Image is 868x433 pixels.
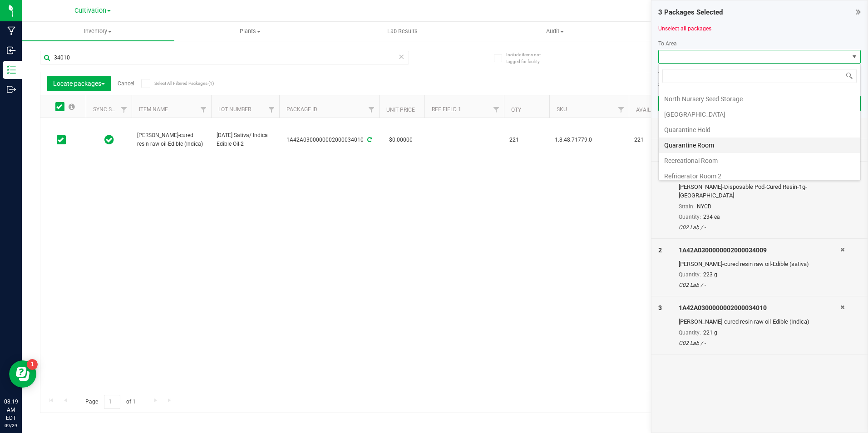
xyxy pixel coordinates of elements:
[9,360,36,388] iframe: Resource center
[93,106,128,113] a: Sync Status
[506,51,552,65] span: Include items not tagged for facility
[104,133,114,146] span: In Sync
[679,303,841,313] div: 1A42A0300000002000034010
[104,395,120,409] input: 1
[7,46,16,55] inline-svg: Inbound
[659,138,860,153] li: Quarantine Room
[286,106,317,113] a: Package ID
[679,317,841,326] div: [PERSON_NAME]-cured resin raw oil-Edible (Indica)
[679,214,701,220] span: Quantity:
[659,107,860,122] li: [GEOGRAPHIC_DATA]
[399,51,405,63] span: Clear
[364,102,379,118] a: Filter
[679,330,701,336] span: Quantity:
[154,81,200,86] span: Select All Filtered Packages (1)
[7,85,16,94] inline-svg: Outbound
[40,51,409,64] input: Search Package ID, Item Name, SKU, Lot or Part Number...
[679,260,841,269] div: [PERSON_NAME]-cured resin raw oil-Edible (sativa)
[509,136,544,144] span: 221
[4,422,18,429] p: 09/29
[658,25,711,32] a: Unselect all packages
[174,22,327,41] a: Plants
[7,26,16,35] inline-svg: Manufacturing
[703,330,717,336] span: 221 g
[489,102,504,118] a: Filter
[679,223,841,231] div: C02 Lab / -
[703,271,717,278] span: 223 g
[679,182,841,200] div: [PERSON_NAME]-Disposable Pod-Cured Resin-1g-[GEOGRAPHIC_DATA]
[196,102,211,118] a: Filter
[117,102,132,118] a: Filter
[679,339,841,347] div: C02 Lab / -
[679,271,701,278] span: Quantity:
[139,106,168,113] a: Item Name
[375,27,430,35] span: Lab Results
[432,106,461,113] a: Ref Field 1
[479,22,631,41] a: Audit
[175,27,326,35] span: Plants
[264,102,279,118] a: Filter
[22,22,174,41] a: Inventory
[511,107,521,113] a: Qty
[703,214,720,220] span: 234 ea
[385,133,417,147] span: $0.00000
[53,80,105,87] span: Locate packages
[386,107,415,113] a: Unit Price
[74,7,106,15] span: Cultivation
[69,103,75,110] span: Select all records on this page
[137,131,206,148] span: [PERSON_NAME]-cured resin raw oil-Edible (Indica)
[278,136,380,144] div: 1A42A0300000002000034010
[658,40,677,47] span: To Area
[659,122,860,138] li: Quarantine Hold
[614,102,629,118] a: Filter
[634,136,669,144] span: 221
[118,80,134,87] a: Cancel
[679,246,841,255] div: 1A42A0300000002000034009
[218,106,251,113] a: Lot Number
[659,153,860,168] li: Recreational Room
[658,246,662,254] span: 2
[557,106,567,113] a: SKU
[658,304,662,311] span: 3
[47,76,111,91] button: Locate packages
[679,281,841,289] div: C02 Lab / -
[479,27,631,35] span: Audit
[217,131,274,148] span: [DATE] Sativa/ Indica Edible Oil-2
[555,136,623,144] span: 1.8.48.71779.0
[659,168,860,184] li: Refrigerator Room 2
[326,22,479,41] a: Lab Results
[27,359,38,370] iframe: Resource center unread badge
[631,22,784,41] a: Inventory Counts
[7,65,16,74] inline-svg: Inventory
[697,203,711,210] span: NYCD
[22,27,174,35] span: Inventory
[4,398,18,422] p: 08:19 AM EDT
[636,107,663,113] a: Available
[78,395,143,409] span: Page of 1
[659,91,860,107] li: North Nursery Seed Storage
[679,203,695,210] span: Strain:
[366,137,372,143] span: Sync from Compliance System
